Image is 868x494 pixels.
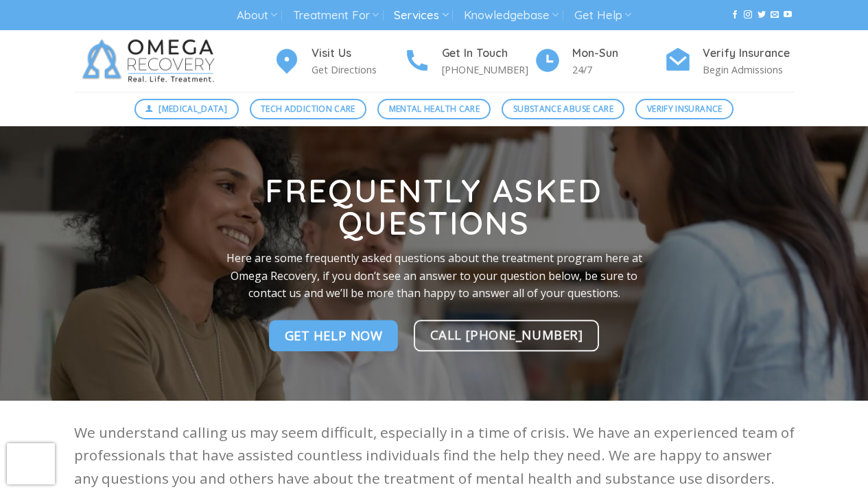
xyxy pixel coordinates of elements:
[237,3,277,28] a: About
[261,102,355,115] span: Tech Addiction Care
[134,99,239,119] a: [MEDICAL_DATA]
[635,99,734,119] a: Verify Insurance
[74,30,228,92] img: Omega Recovery
[159,102,227,115] span: [MEDICAL_DATA]
[703,45,795,62] h4: Verify Insurance
[265,172,602,243] strong: Frequently Asked Questions
[572,45,664,62] h4: Mon-Sun
[464,3,559,28] a: Knowledgebase
[212,250,657,303] p: Here are some frequently asked questions about the treatment program here at Omega Recovery, if y...
[389,102,480,115] span: Mental Health Care
[377,99,491,119] a: Mental Health Care
[574,3,631,28] a: Get Help
[394,3,448,28] a: Services
[731,10,739,20] a: Follow on Facebook
[502,99,624,119] a: Substance Abuse Care
[771,10,779,20] a: Send us an email
[572,62,664,78] p: 24/7
[784,10,792,20] a: Follow on YouTube
[430,325,583,344] span: CALL [PHONE_NUMBER]
[312,62,403,78] p: Get Directions
[403,45,534,78] a: Get In Touch [PHONE_NUMBER]
[293,3,379,28] a: Treatment For
[414,320,600,351] a: CALL [PHONE_NUMBER]
[273,45,403,78] a: Visit Us Get Directions
[442,62,534,78] p: [PHONE_NUMBER]
[703,62,795,78] p: Begin Admissions
[285,325,383,345] span: Get Help Now
[664,45,795,78] a: Verify Insurance Begin Admissions
[250,99,367,119] a: Tech Addiction Care
[513,102,613,115] span: Substance Abuse Care
[758,10,766,20] a: Follow on Twitter
[647,102,723,115] span: Verify Insurance
[744,10,752,20] a: Follow on Instagram
[269,320,399,351] a: Get Help Now
[312,45,403,62] h4: Visit Us
[442,45,534,62] h4: Get In Touch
